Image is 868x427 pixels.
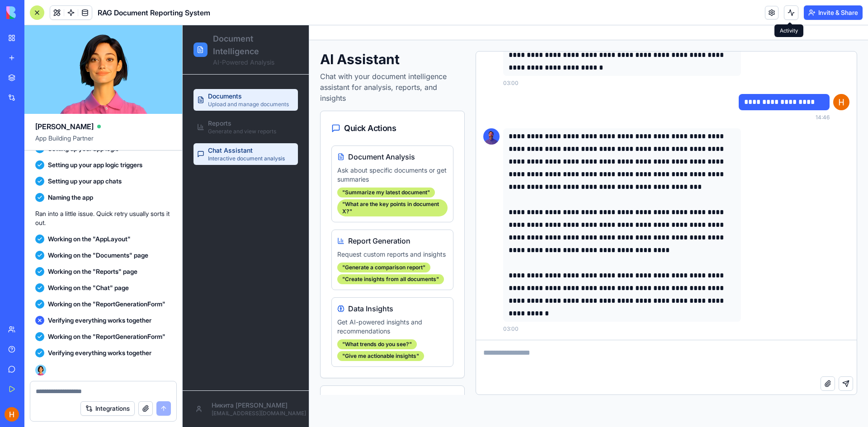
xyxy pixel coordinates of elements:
img: ACg8ocJRj5IVd1atKceQV1egtXzCAFO11bdTzXBaaGZI_nHewb8yUQ=s96-c [5,407,19,422]
span: Documents [25,66,59,75]
p: Chat with your document intelligence assistant for analysis, reports, and insights [137,46,282,78]
div: Activity [774,24,803,37]
span: Working on the "AppLayout" [48,235,131,244]
img: Ella_00000_wcx2te.png [35,365,46,375]
div: " Generate a comparison report " [155,237,248,247]
span: Verifying everything works together [48,348,151,357]
img: ACg8ocJRj5IVd1atKceQV1egtXzCAFO11bdTzXBaaGZI_nHewb8yUQ=s96-c [651,69,667,85]
span: 03:00 [321,54,336,61]
span: [EMAIL_ADDRESS][DOMAIN_NAME] [29,385,123,392]
button: Invite & Share [804,5,863,20]
span: Working on the "Reports" page [48,267,137,276]
button: Никита [PERSON_NAME][EMAIL_ADDRESS][DOMAIN_NAME] [7,373,119,394]
span: Reports [25,94,49,103]
div: " Summarize my latest document " [155,162,252,172]
a: Chat AssistantInteractive document analysis [11,118,115,140]
span: 03:00 [321,300,336,307]
h4: Report Generation [165,210,228,221]
h4: Data Insights [165,278,211,289]
span: Working on the "ReportGenerationForm" [48,300,165,309]
p: Get AI-powered insights and recommendations [155,292,265,310]
div: " Give me actionable insights " [155,326,241,336]
span: [PERSON_NAME] [35,121,94,132]
p: AI-Powered Analysis [30,33,115,42]
h4: Document Analysis [165,126,232,137]
span: Working on the "Chat" page [48,283,129,292]
span: RAG Document Reporting System [98,7,210,18]
span: Verifying everything works together [48,316,151,325]
a: DocumentsUpload and manage documents [11,64,115,85]
div: " What trends do you see? " [155,314,234,324]
span: Generate and view reports [25,103,94,110]
span: Никита [PERSON_NAME] [29,375,105,385]
span: 14:46 [633,89,647,96]
h1: AI Assistant [137,26,282,42]
img: Ron_image.png [301,103,317,119]
h1: Document Intelligence [30,7,115,33]
span: Naming the app [48,193,93,202]
span: Setting up your app logic triggers [48,160,142,169]
div: Quick Actions [149,97,271,109]
span: Setting up your app chats [48,177,122,186]
span: Chat Assistant [25,121,70,130]
img: logo [6,6,62,19]
p: Request custom reports and insights [155,225,265,234]
span: Interactive document analysis [25,130,102,137]
div: " Create insights from all documents " [155,249,261,259]
p: Ran into a little issue. Quick retry usually sorts it out. [35,209,171,227]
button: Integrations [80,401,135,416]
span: Upload and manage documents [25,75,106,83]
span: Working on the "ReportGenerationForm" [48,332,165,341]
p: Ask about specific documents or get summaries [155,141,265,159]
a: ReportsGenerate and view reports [11,91,115,113]
span: App Building Partner [35,134,171,150]
span: Working on the "Documents" page [48,251,148,260]
div: " What are the key points in document X? " [155,174,265,191]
